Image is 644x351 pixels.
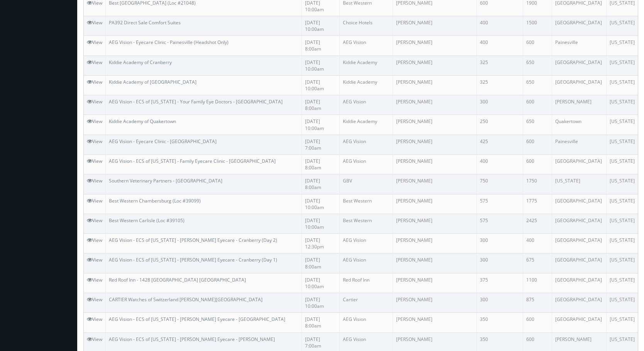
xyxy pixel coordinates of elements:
[523,234,552,253] td: 400
[476,36,523,56] td: 400
[340,214,393,233] td: Best Western
[302,214,340,233] td: [DATE] 10:00am
[523,293,552,313] td: 875
[302,135,340,154] td: [DATE] 7:00am
[302,313,340,332] td: [DATE] 8:00am
[109,19,181,26] a: PA392 Direct Sale Comfort Suites
[606,36,638,56] td: [US_STATE]
[552,56,606,75] td: [GEOGRAPHIC_DATA]
[552,75,606,95] td: [GEOGRAPHIC_DATA]
[340,75,393,95] td: Kiddie Academy
[340,36,393,56] td: AEG Vision
[340,155,393,174] td: AEG Vision
[523,253,552,273] td: 675
[393,155,476,174] td: [PERSON_NAME]
[552,36,606,56] td: Painesville
[606,273,638,293] td: [US_STATE]
[606,313,638,332] td: [US_STATE]
[606,234,638,253] td: [US_STATE]
[523,155,552,174] td: 600
[606,214,638,233] td: [US_STATE]
[109,39,229,46] a: AEG Vision - Eyecare Clinic - Painesville (Headshot Only)
[606,135,638,154] td: [US_STATE]
[476,56,523,75] td: 325
[109,138,217,145] a: AEG Vision - Eyecare Clinic - [GEOGRAPHIC_DATA]
[393,135,476,154] td: [PERSON_NAME]
[87,177,102,184] a: View
[109,336,275,343] a: AEG Vision - ECS of [US_STATE] - [PERSON_NAME] Eyecare - [PERSON_NAME]
[523,75,552,95] td: 650
[606,16,638,36] td: [US_STATE]
[523,135,552,154] td: 600
[109,98,283,105] a: AEG Vision - ECS of [US_STATE] - Your Family Eye Doctors - [GEOGRAPHIC_DATA]
[302,56,340,75] td: [DATE] 10:00am
[476,273,523,293] td: 375
[340,115,393,135] td: Kiddie Academy
[87,336,102,343] a: View
[476,115,523,135] td: 250
[393,16,476,36] td: [PERSON_NAME]
[393,174,476,194] td: [PERSON_NAME]
[302,273,340,293] td: [DATE] 10:00am
[476,194,523,214] td: 575
[340,56,393,75] td: Kiddie Academy
[523,95,552,115] td: 600
[552,174,606,194] td: [US_STATE]
[523,36,552,56] td: 600
[552,234,606,253] td: [GEOGRAPHIC_DATA]
[523,115,552,135] td: 650
[393,56,476,75] td: [PERSON_NAME]
[302,174,340,194] td: [DATE] 8:00am
[302,16,340,36] td: [DATE] 10:00am
[606,56,638,75] td: [US_STATE]
[87,59,102,66] a: View
[393,293,476,313] td: [PERSON_NAME]
[552,253,606,273] td: [GEOGRAPHIC_DATA]
[606,115,638,135] td: [US_STATE]
[109,316,285,322] a: AEG Vision - ECS of [US_STATE] - [PERSON_NAME] Eyecare - [GEOGRAPHIC_DATA]
[87,98,102,105] a: View
[523,16,552,36] td: 1500
[87,217,102,224] a: View
[552,214,606,233] td: [GEOGRAPHIC_DATA]
[340,135,393,154] td: AEG Vision
[87,256,102,263] a: View
[109,237,277,243] a: AEG Vision - ECS of [US_STATE] - [PERSON_NAME] Eyecare - Cranberry (Day 2)
[393,214,476,233] td: [PERSON_NAME]
[476,234,523,253] td: 300
[109,256,277,263] a: AEG Vision - ECS of [US_STATE] - [PERSON_NAME] Eyecare - Cranberry (Day 1)
[340,273,393,293] td: Red Roof Inn
[476,135,523,154] td: 425
[302,36,340,56] td: [DATE] 8:00am
[552,293,606,313] td: [GEOGRAPHIC_DATA]
[340,194,393,214] td: Best Western
[87,296,102,303] a: View
[87,118,102,125] a: View
[606,75,638,95] td: [US_STATE]
[393,115,476,135] td: [PERSON_NAME]
[476,174,523,194] td: 750
[606,293,638,313] td: [US_STATE]
[340,293,393,313] td: Cartier
[476,293,523,313] td: 300
[393,75,476,95] td: [PERSON_NAME]
[302,95,340,115] td: [DATE] 8:00am
[87,316,102,322] a: View
[552,155,606,174] td: [GEOGRAPHIC_DATA]
[109,118,176,125] a: Kiddie Academy of Quakertown
[606,155,638,174] td: [US_STATE]
[476,75,523,95] td: 325
[552,313,606,332] td: [GEOGRAPHIC_DATA]
[87,197,102,204] a: View
[393,313,476,332] td: [PERSON_NAME]
[109,296,263,303] a: CARTIER Watches of Switzerland [PERSON_NAME][GEOGRAPHIC_DATA]
[476,155,523,174] td: 400
[87,138,102,145] a: View
[87,158,102,164] a: View
[606,194,638,214] td: [US_STATE]
[87,19,102,26] a: View
[552,115,606,135] td: Quakertown
[109,59,172,66] a: Kiddie Academy of ​Cranberry
[476,95,523,115] td: 300
[302,194,340,214] td: [DATE] 10:00am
